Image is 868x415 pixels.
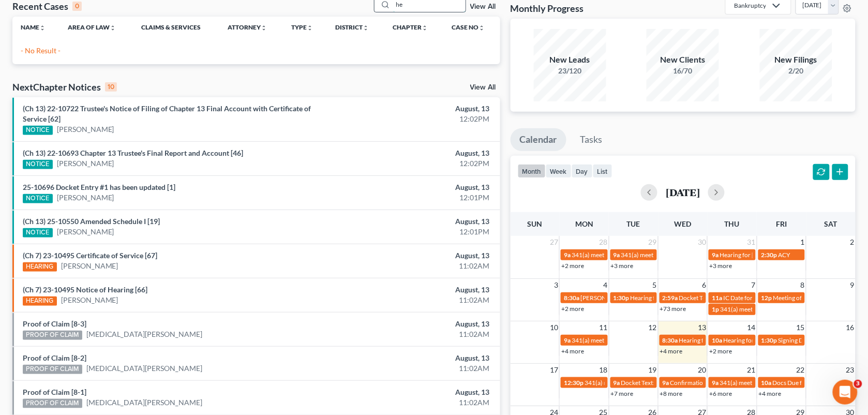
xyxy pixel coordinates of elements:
[21,46,492,56] p: - No Result -
[511,2,584,14] h3: Monthly Progress
[470,3,496,10] a: View All
[23,194,53,203] div: NOTICE
[660,390,683,397] a: +8 more
[725,219,740,228] span: Thu
[341,192,489,203] div: 12:01PM
[598,236,609,248] span: 28
[518,164,546,178] button: month
[86,329,203,339] a: [MEDICAL_DATA][PERSON_NAME]
[564,379,583,387] span: 12:30p
[720,251,800,259] span: Hearing for [PERSON_NAME]
[572,336,671,344] span: 341(a) meeting for [PERSON_NAME]
[663,336,678,344] span: 8:30a
[86,363,203,374] a: [MEDICAL_DATA][PERSON_NAME]
[561,305,584,313] a: +2 more
[228,23,267,31] a: Attorneyunfold_more
[776,219,787,228] span: Fri
[307,25,313,31] i: unfold_more
[631,294,766,302] span: Hearing for [PERSON_NAME] & [PERSON_NAME]
[23,319,86,328] a: Proof of Claim [8-3]
[341,103,489,114] div: August, 13
[341,387,489,397] div: August, 13
[478,25,485,31] i: unfold_more
[23,399,82,408] div: PROOF OF CLAIM
[666,187,700,198] h2: [DATE]
[23,228,53,238] div: NOTICE
[679,336,815,344] span: Hearing for [PERSON_NAME] & [PERSON_NAME]
[712,336,722,344] span: 10a
[598,364,609,376] span: 18
[110,25,116,31] i: unfold_more
[800,236,806,248] span: 1
[648,364,658,376] span: 19
[341,363,489,374] div: 11:02AM
[452,23,485,31] a: Case Nounfold_more
[57,192,114,203] a: [PERSON_NAME]
[760,54,832,66] div: New Filings
[341,148,489,158] div: August, 13
[751,279,757,291] span: 7
[61,261,118,271] a: [PERSON_NAME]
[761,294,772,302] span: 12p
[760,66,832,76] div: 2/20
[575,219,593,228] span: Mon
[712,251,719,259] span: 9a
[679,294,827,302] span: Docket Text: for [PERSON_NAME] & [PERSON_NAME]
[720,305,820,313] span: 341(a) meeting for [PERSON_NAME]
[341,216,489,227] div: August, 13
[854,380,862,388] span: 3
[341,250,489,261] div: August, 13
[648,321,658,334] span: 12
[133,17,219,37] th: Claims & Services
[796,321,806,334] span: 15
[779,251,790,259] span: ACY
[572,164,593,178] button: day
[712,379,719,387] span: 9a
[261,25,267,31] i: unfold_more
[611,262,634,270] a: +3 more
[759,390,782,397] a: +4 more
[580,294,645,302] span: [PERSON_NAME] - Trial
[761,336,777,344] span: 1:30p
[528,219,543,228] span: Sun
[761,251,777,259] span: 2:30p
[800,279,806,291] span: 8
[697,236,707,248] span: 30
[341,285,489,295] div: August, 13
[613,379,620,387] span: 9a
[422,25,428,31] i: unfold_more
[72,2,82,11] div: 0
[393,23,428,31] a: Chapterunfold_more
[796,364,806,376] span: 22
[57,227,114,237] a: [PERSON_NAME]
[23,104,311,123] a: (Ch 13) 22-10722 Trustee's Notice of Filing of Chapter 13 Final Account with Certificate of Servi...
[341,158,489,169] div: 12:02PM
[105,82,117,92] div: 10
[23,353,86,362] a: Proof of Claim [8-2]
[598,321,609,334] span: 11
[746,236,757,248] span: 31
[341,353,489,363] div: August, 13
[57,124,114,135] a: [PERSON_NAME]
[341,319,489,329] div: August, 13
[723,336,804,344] span: Hearing for [PERSON_NAME]
[720,379,819,387] span: 341(a) meeting for [PERSON_NAME]
[23,160,53,169] div: NOTICE
[23,388,86,396] a: Proof of Claim [8-1]
[675,219,692,228] span: Wed
[647,66,719,76] div: 16/70
[86,397,203,408] a: [MEDICAL_DATA][PERSON_NAME]
[534,66,606,76] div: 23/120
[746,364,757,376] span: 21
[697,321,707,334] span: 13
[723,294,796,302] span: IC Date for Fields, Wanketa
[648,236,658,248] span: 29
[341,182,489,192] div: August, 13
[23,126,53,135] div: NOTICE
[571,128,612,151] a: Tasks
[627,219,640,228] span: Tue
[23,297,57,306] div: HEARING
[572,251,726,259] span: 341(a) meeting for [PERSON_NAME] & [PERSON_NAME]
[335,23,369,31] a: Districtunfold_more
[534,54,606,66] div: New Leads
